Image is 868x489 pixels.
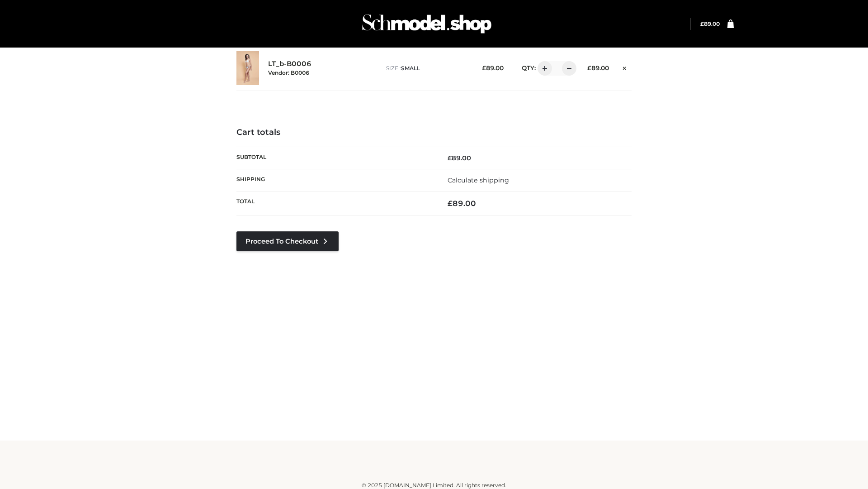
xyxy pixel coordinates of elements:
span: £ [587,64,591,72]
a: £89.00 [700,20,720,27]
bdi: 89.00 [448,199,476,208]
th: Shipping [236,169,434,191]
bdi: 89.00 [700,20,720,27]
div: QTY: [513,61,573,76]
a: LT_b-B0006 [268,60,311,68]
p: size : [386,64,468,72]
a: Calculate shipping [448,176,509,184]
small: Vendor: B0006 [268,69,309,76]
img: Schmodel Admin 964 [359,6,495,42]
bdi: 89.00 [482,64,504,72]
span: £ [482,64,486,72]
span: SMALL [401,65,420,72]
a: Remove this item [618,61,632,73]
a: Proceed to Checkout [236,231,339,251]
bdi: 89.00 [587,64,609,72]
th: Subtotal [236,147,434,169]
h4: Cart totals [236,128,632,138]
span: £ [448,199,453,208]
th: Total [236,192,434,216]
span: £ [700,20,704,27]
img: LT_b-B0006 - SMALL [236,51,259,85]
bdi: 89.00 [448,154,471,162]
span: £ [448,154,452,162]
